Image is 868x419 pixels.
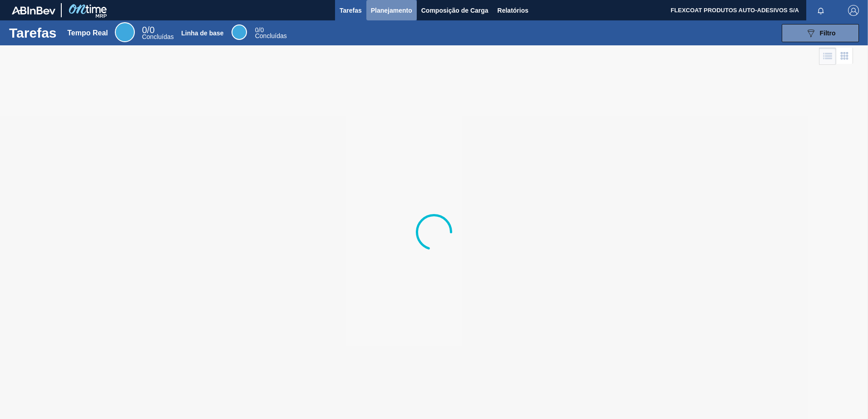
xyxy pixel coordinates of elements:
[12,6,55,15] img: TNhmsLtSVTkK8tSr43FrP2fwEKptu5GPRR3wAAAABJRU5ErkJggg==
[255,27,287,39] div: Base Line
[255,26,264,34] span: / 0
[181,29,223,37] div: Linha de base
[806,4,835,17] button: Notificações
[142,25,155,35] span: / 0
[9,28,57,38] h1: Tarefas
[255,32,287,39] span: Concluídas
[232,24,247,40] div: Base Line
[340,5,362,16] span: Tarefas
[142,33,174,40] span: Concluídas
[142,26,174,40] div: Real Time
[421,5,488,16] span: Composição de Carga
[67,29,108,37] div: Tempo Real
[820,29,836,37] span: Filtro
[498,5,528,16] span: Relatórios
[848,5,859,16] img: Logout
[782,24,859,42] button: Filtro
[371,5,412,16] span: Planejamento
[255,26,259,34] span: 0
[142,25,147,35] span: 0
[115,22,135,42] div: Real Time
